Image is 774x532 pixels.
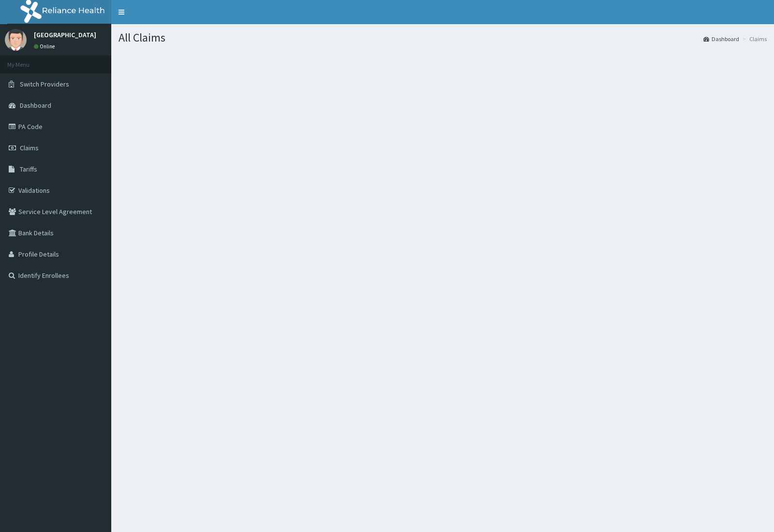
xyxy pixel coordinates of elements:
span: Tariffs [20,165,37,173]
span: Claims [20,144,39,152]
span: Dashboard [20,101,51,110]
p: [GEOGRAPHIC_DATA] [34,31,96,38]
a: Online [34,43,57,50]
a: Dashboard [703,35,739,43]
h1: All Claims [119,31,767,44]
span: Switch Providers [20,80,69,88]
li: Claims [740,35,767,43]
img: User Image [5,29,27,51]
